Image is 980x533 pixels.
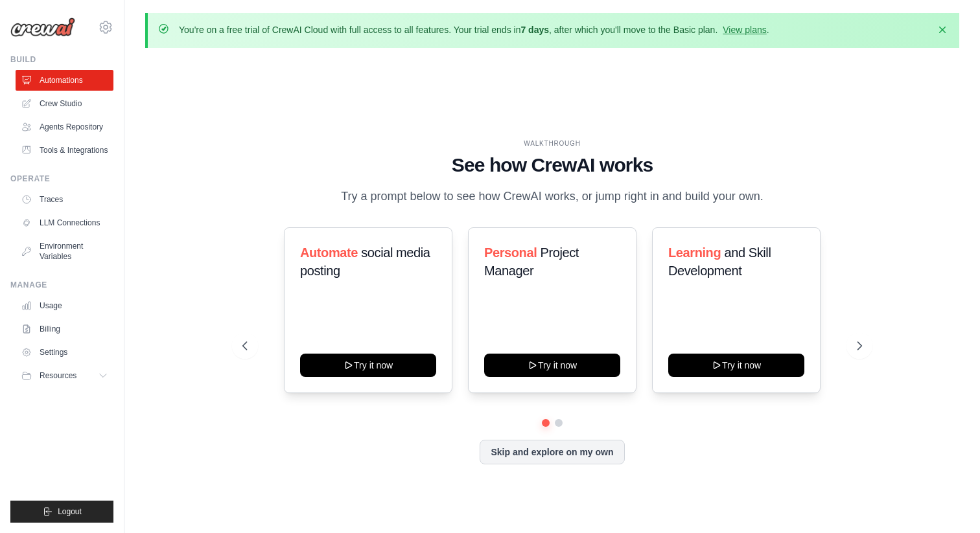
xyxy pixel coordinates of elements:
[242,139,863,148] div: WALKTHROUGH
[10,174,113,184] div: Operate
[334,187,770,206] p: Try a prompt below to see how CrewAI works, or jump right in and build your own.
[16,236,113,267] a: Environment Variables
[300,354,436,377] button: Try it now
[16,117,113,137] a: Agents Repository
[16,295,113,316] a: Usage
[16,212,113,233] a: LLM Connections
[10,501,113,523] button: Logout
[179,23,769,36] p: You're on a free trial of CrewAI Cloud with full access to all features. Your trial ends in , aft...
[668,354,804,377] button: Try it now
[520,25,549,35] strong: 7 days
[10,54,113,65] div: Build
[16,189,113,210] a: Traces
[668,245,721,260] span: Learning
[668,245,771,278] span: and Skill Development
[484,245,579,278] span: Project Manager
[16,93,113,114] a: Crew Studio
[16,319,113,339] a: Billing
[480,440,624,464] button: Skip and explore on my own
[300,245,430,278] span: social media posting
[242,153,863,177] h1: See how CrewAI works
[10,17,75,37] img: Logo
[16,365,113,386] button: Resources
[10,280,113,290] div: Manage
[16,342,113,363] a: Settings
[58,506,82,517] span: Logout
[16,140,113,161] a: Tools & Integrations
[40,370,76,381] span: Resources
[300,245,358,260] span: Automate
[484,354,620,377] button: Try it now
[484,245,537,260] span: Personal
[16,70,113,91] a: Automations
[723,25,766,35] a: View plans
